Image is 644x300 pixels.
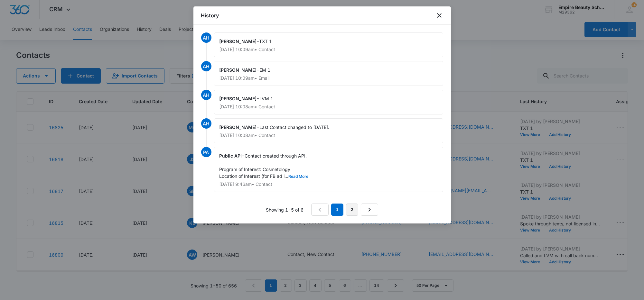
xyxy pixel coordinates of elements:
[214,118,443,143] div: -
[201,32,211,43] span: AH
[201,118,211,129] span: AH
[219,124,257,130] span: [PERSON_NAME]
[260,96,274,101] span: LVM 1
[201,12,219,19] h1: History
[219,96,257,101] span: [PERSON_NAME]
[219,67,257,73] span: [PERSON_NAME]
[201,147,211,157] span: PA
[289,175,309,178] button: Read More
[260,124,330,130] span: Last Contact changed to [DATE].
[266,206,303,213] p: Showing 1-5 of 6
[219,105,438,109] p: [DATE] 10:08am • Contact
[259,39,272,44] span: TXT 1
[311,204,378,216] nav: Pagination
[219,39,257,44] span: [PERSON_NAME]
[219,47,438,52] p: [DATE] 10:09am • Contact
[214,32,443,57] div: -
[260,67,271,73] span: EM 1
[331,204,343,216] em: 1
[214,61,443,86] div: -
[361,204,378,216] a: Next Page
[201,61,211,71] span: AH
[435,12,443,19] button: close
[219,153,309,179] span: Contact created through API. --- Program of Interest: Cosmetology Location of Interest (for FB ad...
[219,76,438,80] p: [DATE] 10:09am • Email
[346,204,358,216] a: Page 2
[214,147,443,192] div: -
[219,182,438,186] p: [DATE] 9:46am • Contact
[219,153,242,159] span: Public API
[201,90,211,100] span: AH
[214,90,443,114] div: -
[219,133,438,138] p: [DATE] 10:08am • Contact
